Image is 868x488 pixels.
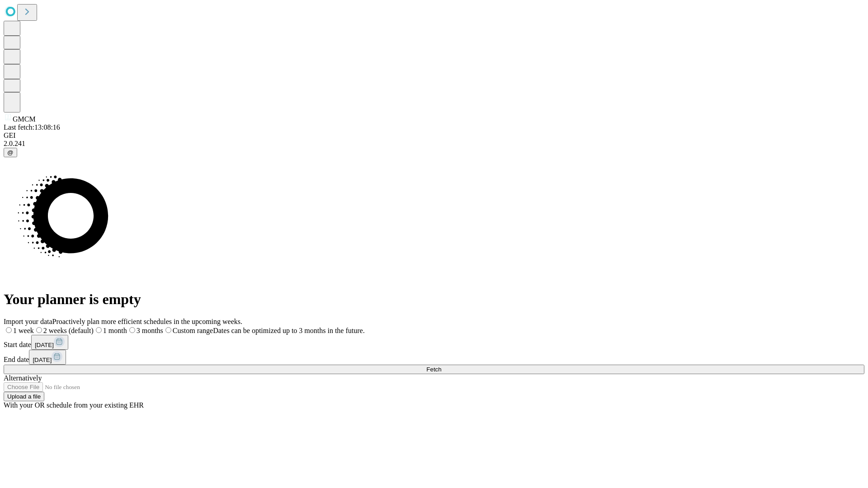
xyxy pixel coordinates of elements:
[43,327,94,334] span: 2 weeks (default)
[4,148,17,157] button: @
[426,366,441,373] span: Fetch
[173,327,213,334] span: Custom range
[4,131,864,140] div: GEI
[52,318,242,325] span: Proactively plan more efficient schedules in the upcoming weeks.
[213,327,364,334] span: Dates can be optimized up to 3 months in the future.
[4,350,864,365] div: End date
[4,401,144,409] span: With your OR schedule from your existing EHR
[137,327,163,334] span: 3 months
[4,318,52,325] span: Import your data
[4,291,864,308] h1: Your planner is empty
[96,327,102,333] input: 1 month
[13,115,36,123] span: GMCM
[35,342,54,348] span: [DATE]
[33,357,52,363] span: [DATE]
[13,327,34,334] span: 1 week
[4,365,864,374] button: Fetch
[165,327,171,333] input: Custom rangeDates can be optimized up to 3 months in the future.
[103,327,127,334] span: 1 month
[4,123,60,131] span: Last fetch: 13:08:16
[7,149,14,156] span: @
[4,335,864,350] div: Start date
[4,392,44,401] button: Upload a file
[129,327,135,333] input: 3 months
[29,350,66,365] button: [DATE]
[4,140,864,148] div: 2.0.241
[36,327,42,333] input: 2 weeks (default)
[6,327,12,333] input: 1 week
[31,335,68,350] button: [DATE]
[4,374,42,382] span: Alternatively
